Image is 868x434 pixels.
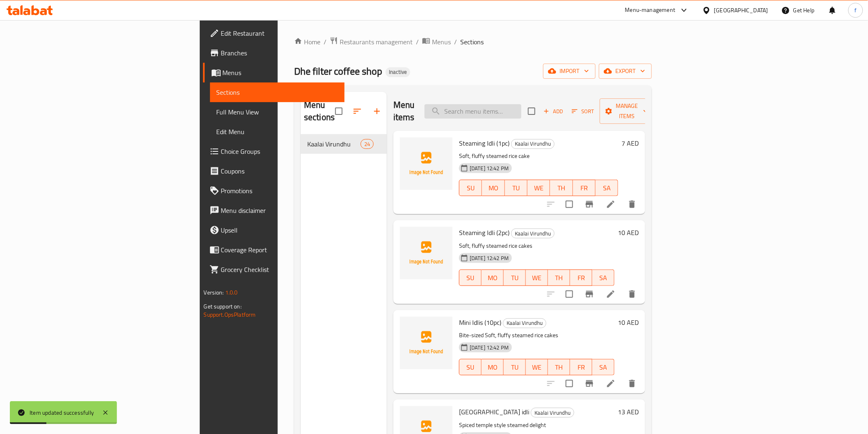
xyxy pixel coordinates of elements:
[503,318,546,328] span: Kaalai Virundhu
[561,375,578,392] span: Select to update
[596,272,611,284] span: SA
[204,309,256,320] a: Support.OpsPlatform
[508,182,524,194] span: TU
[618,317,639,328] h6: 10 AED
[548,270,570,286] button: TH
[459,180,482,196] button: SU
[463,272,478,284] span: SU
[526,359,548,375] button: WE
[386,67,410,77] div: Inactive
[459,359,482,375] button: SU
[551,272,567,284] span: TH
[416,37,419,47] li: /
[592,270,614,286] button: SA
[606,379,616,388] a: Edit menu item
[618,227,639,238] h6: 10 AED
[606,101,648,121] span: Manage items
[512,139,554,148] span: Kaalai Virundhu
[203,23,345,43] a: Edit Restaurant
[854,6,857,15] span: f
[504,270,526,286] button: TU
[459,420,614,430] p: Spiced temple style steamed delight
[203,260,345,279] a: Grocery Checklist
[561,196,578,213] span: Select to update
[393,99,415,123] h2: Menu items
[459,241,614,251] p: Soft, fluffy steamed rice cakes
[217,107,338,117] span: Full Menu View
[454,37,457,47] li: /
[459,316,501,329] span: Mini Idlis (10pc)
[576,182,592,194] span: FR
[223,68,338,78] span: Menus
[523,103,540,120] span: Select section
[600,98,655,124] button: Manage items
[543,64,596,79] button: import
[460,37,484,47] span: Sections
[596,361,611,373] span: SA
[550,180,573,196] button: TH
[540,105,566,118] button: Add
[531,408,574,418] span: Kaalai Virundhu
[459,270,482,286] button: SU
[210,122,345,142] a: Edit Menu
[570,105,596,118] button: Sort
[400,137,452,190] img: Steaming Idli (1pc)
[551,361,567,373] span: TH
[605,66,645,76] span: export
[531,182,547,194] span: WE
[573,272,589,284] span: FR
[503,318,546,328] div: Kaalai Virundhu
[466,344,512,352] span: [DATE] 12:42 PM
[30,408,94,417] div: Item updated successfully
[203,220,345,240] a: Upsell
[573,180,596,196] button: FR
[203,181,345,201] a: Promotions
[210,102,345,122] a: Full Menu View
[225,287,238,298] span: 1.0.0
[592,359,614,375] button: SA
[221,225,338,235] span: Upsell
[422,37,451,47] a: Menus
[618,406,639,418] h6: 13 AED
[542,107,564,116] span: Add
[580,194,599,214] button: Branch-specific-item
[482,270,504,286] button: MO
[606,199,616,209] a: Edit menu item
[347,101,367,121] span: Sort sections
[203,201,345,220] a: Menu disclaimer
[580,374,599,393] button: Branch-specific-item
[553,182,569,194] span: TH
[301,131,387,157] nav: Menu sections
[307,139,361,149] span: Kaalai Virundhu
[466,164,512,172] span: [DATE] 12:42 PM
[570,359,592,375] button: FR
[561,286,578,303] span: Select to update
[210,82,345,102] a: Sections
[485,182,501,194] span: MO
[572,107,594,116] span: Sort
[621,137,639,149] h6: 7 AED
[432,37,451,47] span: Menus
[400,317,452,369] img: Mini Idlis (10pc)
[528,180,550,196] button: WE
[511,228,555,238] div: Kaalai Virundhu
[294,37,652,47] nav: breadcrumb
[459,151,618,161] p: Soft, fluffy steamed rice cake
[466,254,512,262] span: [DATE] 12:42 PM
[507,361,523,373] span: TU
[511,139,555,149] div: Kaalai Virundhu
[330,103,347,120] span: Select all sections
[529,361,545,373] span: WE
[203,161,345,181] a: Coupons
[482,359,504,375] button: MO
[507,272,523,284] span: TU
[221,245,338,255] span: Coverage Report
[504,359,526,375] button: TU
[459,406,529,418] span: [GEOGRAPHIC_DATA] idli
[361,140,373,148] span: 24
[599,182,615,194] span: SA
[526,270,548,286] button: WE
[221,206,338,215] span: Menu disclaimer
[573,361,589,373] span: FR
